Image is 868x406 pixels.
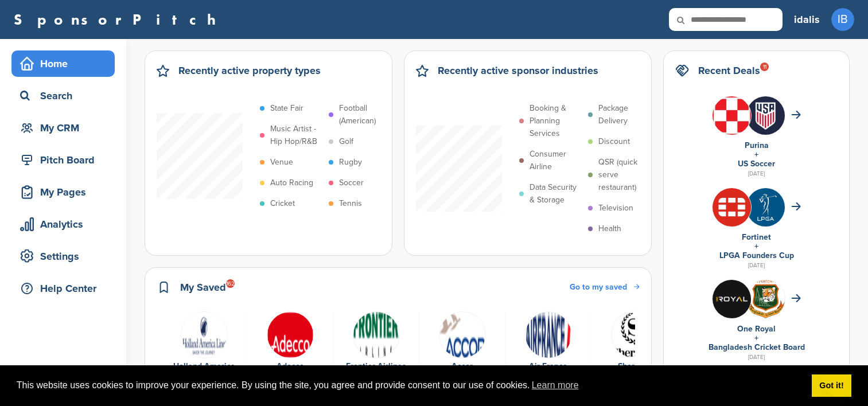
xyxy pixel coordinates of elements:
[270,156,293,169] p: Venue
[738,159,775,169] a: US Soccer
[11,147,115,173] a: Pitch Board
[253,311,327,373] a: Data Adecco
[698,63,760,79] h2: Recent Deals
[719,251,794,260] a: LPGA Founders Cup
[425,360,499,373] div: Accor
[530,181,582,206] p: Data Security & Storage
[267,311,314,358] img: Data
[425,311,499,373] a: Data Accor
[746,188,785,227] img: Nxoc7o2q 400x400
[611,311,658,358] img: Data
[754,150,758,159] a: +
[598,202,633,214] p: Television
[17,278,115,299] div: Help Center
[754,241,758,251] a: +
[17,150,115,170] div: Pitch Board
[17,118,115,138] div: My CRM
[270,177,313,189] p: Auto Racing
[713,188,751,227] img: Vigjnoap 400x400
[333,311,419,386] div: 3 of 6
[505,311,591,386] div: 5 of 6
[438,63,598,79] h2: Recently active sponsor industries
[746,96,785,135] img: whvs id 400x400
[675,260,838,271] div: [DATE]
[591,311,678,386] div: 6 of 6
[794,11,820,28] h3: idalis
[754,333,758,343] a: +
[11,50,115,77] a: Home
[17,53,115,74] div: Home
[14,12,223,27] a: SponsorPitch
[745,140,769,150] a: Purina
[17,85,115,106] div: Search
[11,243,115,270] a: Settings
[270,102,303,115] p: State Fair
[17,214,115,235] div: Analytics
[17,246,115,267] div: Settings
[530,377,581,394] a: learn more about cookies
[709,342,805,352] a: Bangladesh Cricket Board
[270,197,295,210] p: Cricket
[713,280,751,318] img: S8lgkjzz 400x400
[530,148,582,173] p: Consumer Airline
[11,83,115,109] a: Search
[439,311,486,358] img: Data
[760,63,769,71] div: 11
[17,182,115,202] div: My Pages
[339,311,413,373] a: Data Frontier Airlines
[511,360,585,373] div: Air France
[253,360,327,373] div: Adecco
[511,311,585,373] a: Data Air France
[339,360,413,373] div: Frontier Airlines
[339,197,362,210] p: Tennis
[675,352,838,362] div: [DATE]
[737,324,776,334] a: One Royal
[598,156,651,194] p: QSR (quick serve restaurant)
[339,156,362,169] p: Rugby
[812,374,851,397] a: dismiss cookie message
[598,102,651,127] p: Package Delivery
[742,232,771,242] a: Fortinet
[419,311,505,386] div: 4 of 6
[530,102,582,140] p: Booking & Planning Services
[11,115,115,141] a: My CRM
[181,311,228,358] img: Screen shot 2017 01 05 at 1.38.17 pm
[167,311,241,386] a: Screen shot 2017 01 05 at 1.38.17 pm Holland America Line
[167,360,241,385] div: Holland America Line
[339,102,392,127] p: Football (American)
[180,279,226,295] h2: My Saved
[598,222,621,235] p: Health
[17,377,803,394] span: This website uses cookies to improve your experience. By using the site, you agree and provide co...
[675,169,838,179] div: [DATE]
[270,123,323,148] p: Music Artist - Hip Hop/R&B
[822,360,859,397] iframe: Button to launch messaging window
[11,179,115,205] a: My Pages
[597,360,672,373] div: Sheraton
[178,63,321,79] h2: Recently active property types
[598,135,630,148] p: Discount
[353,311,400,358] img: Data
[746,280,785,318] img: Open uri20141112 64162 1947g57?1415806541
[161,311,247,386] div: 1 of 6
[339,177,364,189] p: Soccer
[11,211,115,237] a: Analytics
[831,8,854,31] span: IB
[713,96,751,135] img: 1lv1zgax 400x400
[247,311,333,386] div: 2 of 6
[525,311,572,358] img: Data
[570,281,640,294] a: Go to my saved
[794,7,820,32] a: idalis
[11,275,115,302] a: Help Center
[570,282,627,292] span: Go to my saved
[339,135,353,148] p: Golf
[226,279,235,288] div: 162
